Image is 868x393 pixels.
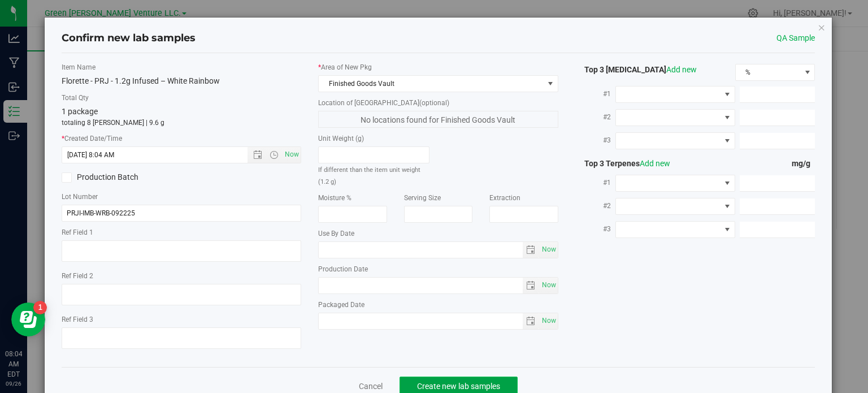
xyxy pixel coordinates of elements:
span: Set Current date [283,146,302,163]
div: Florette - PRJ - 1.2g Infused – White Rainbow [62,75,302,87]
span: Finished Goods Vault [319,76,544,92]
label: #3 [575,219,615,239]
span: NO DATA FOUND [615,109,735,126]
label: #3 [575,130,615,150]
span: Create new lab samples [417,382,500,391]
span: select [523,278,539,293]
span: select [523,242,539,258]
span: No locations found for Finished Goods Vault [318,111,558,128]
small: If different than the item unit weight (1.2 g) [318,166,420,185]
span: Top 3 [MEDICAL_DATA] [575,65,697,74]
span: select [539,313,558,329]
span: Set Current date [539,313,558,329]
span: NO DATA FOUND [615,86,735,103]
span: Set Current date [539,277,558,293]
label: Item Name [62,62,302,72]
label: Serving Size [404,193,473,203]
label: Moisture % [318,193,387,203]
p: totaling 8 [PERSON_NAME] | 9.6 g [62,118,302,128]
span: select [523,313,539,329]
label: Ref Field 2 [62,271,302,281]
label: Use By Date [318,228,558,239]
span: 1 package [62,107,98,116]
h4: Confirm new lab samples [62,31,196,46]
label: #1 [575,84,615,104]
label: Lot Number [62,192,302,202]
a: Cancel [359,381,383,392]
label: Packaged Date [318,300,558,310]
a: Add new [666,65,697,74]
label: Production Batch [62,171,173,183]
label: Ref Field 3 [62,314,302,325]
span: mg/g [792,159,815,168]
label: Extraction [489,193,558,203]
label: Area of New Pkg [318,62,558,72]
span: Top 3 Terpenes [575,159,670,168]
iframe: Resource center [11,303,45,336]
span: select [539,242,558,258]
span: NO DATA FOUND [615,132,735,149]
label: Location of [GEOGRAPHIC_DATA] [318,98,558,108]
label: #2 [575,196,615,216]
label: Total Qty [62,93,302,103]
label: #2 [575,107,615,127]
label: Unit Weight (g) [318,133,429,144]
span: (optional) [419,99,449,107]
span: Open the time view [264,150,284,159]
span: QA Sample [776,32,815,44]
span: Open the date view [248,150,267,159]
span: % [736,64,801,80]
span: Set Current date [539,241,558,258]
a: Add new [640,159,670,168]
span: select [539,278,558,293]
label: Ref Field 1 [62,227,302,237]
label: Production Date [318,264,558,274]
iframe: Resource center unread badge [33,301,47,314]
label: #1 [575,172,615,193]
label: Created Date/Time [62,133,302,144]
